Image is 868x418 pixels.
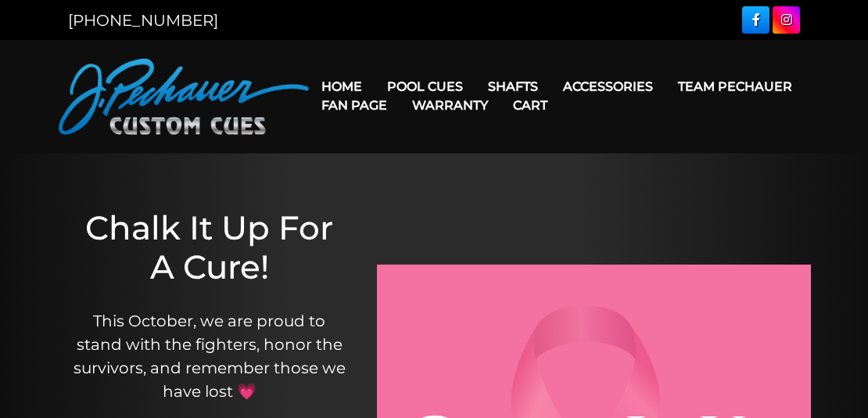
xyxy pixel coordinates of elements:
[73,208,346,287] h1: Chalk It Up For A Cure!
[375,67,475,106] a: Pool Cues
[68,11,218,30] a: [PHONE_NUMBER]
[665,67,805,106] a: Team Pechauer
[475,67,551,106] a: Shafts
[551,67,665,106] a: Accessories
[400,85,500,125] a: Warranty
[59,59,309,135] img: Pechauer Custom Cues
[309,85,400,125] a: Fan Page
[500,85,560,125] a: Cart
[309,67,375,106] a: Home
